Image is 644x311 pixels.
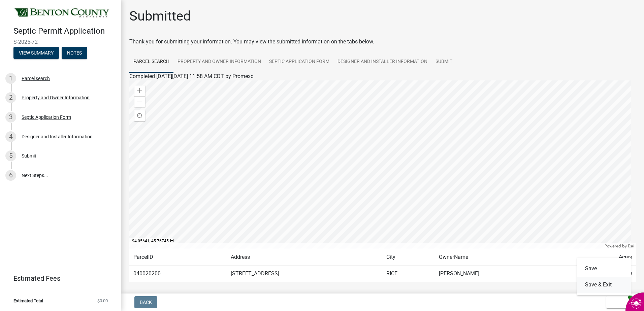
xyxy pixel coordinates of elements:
[134,296,157,308] button: Back
[22,76,50,81] div: Parcel search
[5,131,16,142] div: 4
[227,249,382,266] td: Address
[22,153,36,158] div: Submit
[22,95,90,100] div: Property and Owner Information
[129,249,227,266] td: ParcelID
[628,244,634,248] a: Esri
[5,73,16,84] div: 1
[129,266,227,282] td: 040020200
[606,296,631,308] button: Exit
[435,266,568,282] td: [PERSON_NAME]
[13,39,108,45] span: S-2025-72
[134,85,145,96] div: Zoom in
[22,134,93,139] div: Designer and Installer Information
[134,96,145,107] div: Zoom out
[140,300,152,305] span: Back
[577,261,631,277] button: Save
[568,266,636,282] td: 40.000
[265,51,333,73] a: Septic Application Form
[435,249,568,266] td: OwnerName
[431,51,456,73] a: Submit
[129,73,253,79] span: Completed [DATE][DATE] 11:58 AM CDT by Promexc
[129,8,191,24] h1: Submitted
[13,26,116,36] h4: Septic Permit Application
[97,299,108,303] span: $0.00
[577,258,631,296] div: Exit
[612,300,621,305] span: Exit
[129,51,173,73] a: Parcel search
[62,50,87,56] wm-modal-confirm: Notes
[382,249,435,266] td: City
[227,266,382,282] td: [STREET_ADDRESS]
[333,51,431,73] a: Designer and Installer Information
[129,38,636,46] div: Thank you for submitting your information. You may view the submitted information on the tabs below.
[5,92,16,103] div: 2
[62,47,87,59] button: Notes
[568,249,636,266] td: Acres
[13,50,59,56] wm-modal-confirm: Summary
[134,110,145,121] div: Find my location
[382,266,435,282] td: RICE
[13,299,43,303] span: Estimated Total
[173,51,265,73] a: Property and Owner Information
[5,272,110,285] a: Estimated Fees
[5,170,16,181] div: 6
[13,7,110,19] img: Benton County, Minnesota
[577,277,631,293] button: Save & Exit
[5,150,16,161] div: 5
[13,47,59,59] button: View Summary
[603,243,636,249] div: Powered by
[5,112,16,123] div: 3
[22,115,71,119] div: Septic Application Form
